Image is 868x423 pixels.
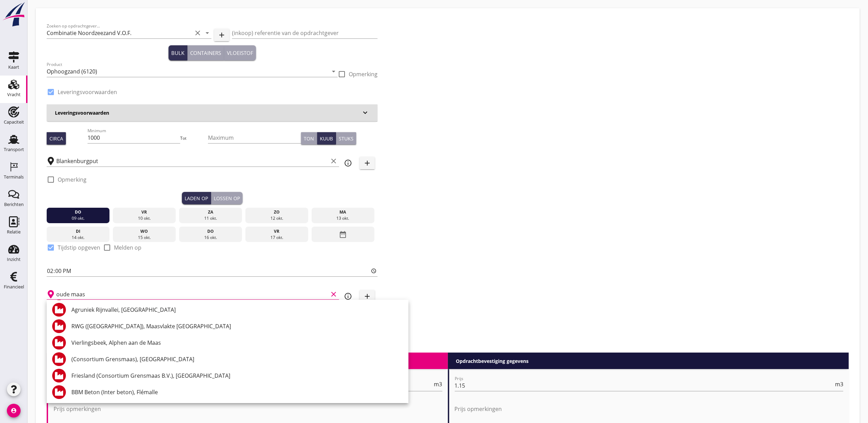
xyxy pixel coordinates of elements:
div: Vloeistof [227,49,253,57]
div: Kaart [8,65,19,69]
input: Losplaats [56,289,328,300]
i: account_circle [7,404,21,418]
div: do [181,228,241,235]
div: Financieel [4,285,24,289]
button: Laden op [182,192,211,204]
i: add [363,292,371,300]
div: za [181,209,241,215]
label: Opmerking [58,176,86,183]
div: Friesland (Consortium Grensmaas B.V.), [GEOGRAPHIC_DATA] [71,371,403,380]
i: info_outline [344,292,352,300]
span: m3 [434,381,442,387]
i: clear [194,29,202,37]
div: 17 okt. [247,235,306,241]
div: Agruniek Rijnvallei, [GEOGRAPHIC_DATA] [71,306,403,314]
div: 15 okt. [115,235,174,241]
div: Berichten [4,202,24,207]
button: Bulk [169,45,187,60]
div: Tot [180,135,208,141]
h3: Leveringsvoorwaarden [55,109,361,116]
img: logo-small.a267ee39.svg [1,2,26,27]
div: do [48,209,108,215]
div: zo [247,209,306,215]
div: Transport [4,147,24,152]
div: Inzicht [7,257,21,262]
label: Opmerking [349,71,378,78]
button: Kuub [317,132,336,145]
div: 11 okt. [181,215,241,221]
button: Circa [47,132,66,145]
div: 14 okt. [48,235,108,241]
i: date_range [339,228,347,241]
i: arrow_drop_down [329,67,338,76]
i: info_outline [344,159,352,167]
i: clear [329,157,338,165]
i: add [363,159,371,167]
div: Vierlingsbeek, Alphen aan de Maas [71,339,403,347]
div: 10 okt. [115,215,174,221]
div: BBM Beton (Inter beton), Flémalle [71,388,403,396]
i: add [218,31,226,39]
input: Laadplaats [56,156,328,167]
div: Containers [190,49,221,57]
input: Product [47,66,328,77]
div: RWG ([GEOGRAPHIC_DATA]), Maasvlakte [GEOGRAPHIC_DATA] [71,322,403,330]
div: 13 okt. [313,215,373,221]
div: Relatie [7,230,21,234]
div: Circa [49,135,63,142]
div: Bulk [171,49,184,57]
div: (Consortium Grensmaas), [GEOGRAPHIC_DATA] [71,355,403,363]
div: Laden op [185,195,208,202]
div: Terminals [4,175,24,179]
label: Leveringsvoorwaarden [58,89,117,95]
div: vr [247,228,306,235]
label: Tijdstip opgeven [58,244,100,251]
div: ma [313,209,373,215]
div: Ton [304,135,314,142]
input: (inkoop) referentie van de opdrachtgever [232,27,378,38]
div: Kuub [320,135,333,142]
input: Prijs [455,380,834,391]
i: clear [329,290,338,298]
div: 16 okt. [181,235,241,241]
div: Vracht [7,92,21,97]
div: Lossen op [214,195,240,202]
div: 09 okt. [48,215,108,221]
input: Zoeken op opdrachtgever... [47,27,192,38]
input: Minimum [88,132,181,143]
button: Containers [187,45,224,60]
button: Vloeistof [224,45,256,60]
button: Stuks [336,132,356,145]
div: Stuks [339,135,354,142]
label: Melden op [114,244,141,251]
div: vr [115,209,174,215]
button: Ton [301,132,317,145]
i: keyboard_arrow_down [361,108,369,117]
div: Capaciteit [4,120,24,124]
div: di [48,228,108,235]
div: wo [115,228,174,235]
input: Maximum [208,132,301,143]
span: m3 [835,381,843,387]
div: 12 okt. [247,215,306,221]
button: Lossen op [211,192,243,204]
i: arrow_drop_down [203,29,211,37]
